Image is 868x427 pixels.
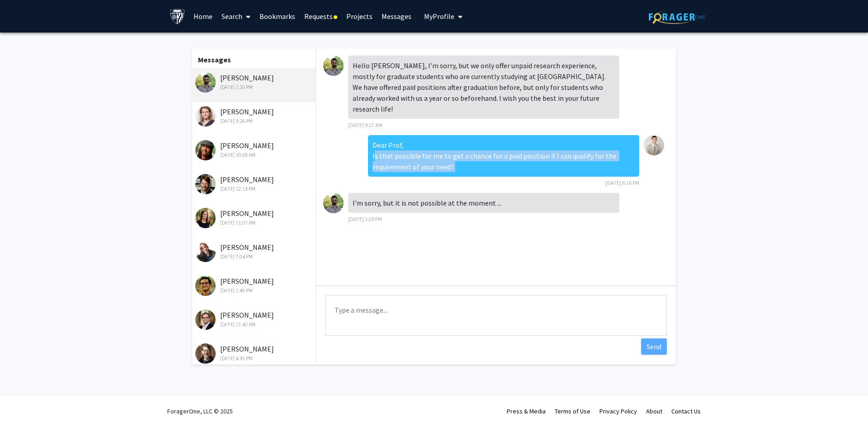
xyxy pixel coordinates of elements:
a: Press & Media [507,407,546,415]
img: Thomas Thebaud [323,56,344,76]
img: Yi Lu [644,135,664,155]
img: Eliza O'Reilly [195,208,216,228]
div: [PERSON_NAME] [195,106,313,125]
div: [PERSON_NAME] [195,242,313,261]
b: Messages [198,55,231,64]
a: Projects [342,0,377,32]
div: [DATE] 3:26 PM [195,117,313,125]
a: Requests [300,0,342,32]
img: Amitabh Basu [195,276,216,296]
a: Privacy Policy [599,407,637,415]
a: Messages [377,0,416,32]
div: [PERSON_NAME] [195,276,313,295]
div: [PERSON_NAME] [195,208,313,227]
a: Contact Us [671,407,701,415]
div: [PERSON_NAME] [195,310,313,328]
div: [DATE] 7:04 PM [195,253,313,261]
img: Johns Hopkins University Logo [170,9,185,24]
div: [DATE] 4:35 PM [195,354,313,362]
div: [PERSON_NAME] [195,72,313,91]
a: Search [217,0,255,32]
button: Send [641,338,667,355]
img: Alex Marder [195,310,216,330]
img: Thomas Thebaud [195,72,216,93]
div: [PERSON_NAME] [195,140,313,159]
span: [DATE] 6:16 PM [605,179,639,186]
a: Terms of Use [555,407,590,415]
span: [DATE] 9:27 AM [348,122,382,128]
div: [DATE] 12:13 PM [195,185,313,193]
img: Benjamin Hobbs [195,343,216,364]
div: ForagerOne, LLC © 2025 [167,395,233,427]
span: [DATE] 1:20 PM [348,216,382,222]
div: [PERSON_NAME] [195,174,313,193]
div: [DATE] 11:42 AM [195,320,313,328]
div: [DATE] 10:09 AM [195,151,313,159]
a: Home [189,0,217,32]
textarea: Message [325,295,667,336]
img: Moira-Phoebe Huet [195,106,216,127]
div: [DATE] 11:07 AM [195,219,313,227]
img: Jovo Vogelstein [195,140,216,160]
div: [DATE] 1:20 PM [195,83,313,91]
a: Bookmarks [255,0,300,32]
div: [DATE] 1:45 PM [195,286,313,295]
a: About [646,407,662,415]
div: [PERSON_NAME] [195,343,313,362]
div: Dear Prof, Is that possible for me to get a chance for a paid position if I can qualify for the r... [368,135,639,177]
iframe: Chat [7,386,38,420]
img: ForagerOne Logo [649,10,705,24]
span: My Profile [424,12,454,21]
div: I'm sorry, but it is not possible at the moment ... [348,193,619,213]
img: Thomas Thebaud [323,193,344,213]
img: Tim Kunisky [195,242,216,262]
div: Hello [PERSON_NAME], I'm sorry, but we only offer unpaid research experience, mostly for graduate... [348,56,619,119]
img: Noah Cowan [195,174,216,194]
